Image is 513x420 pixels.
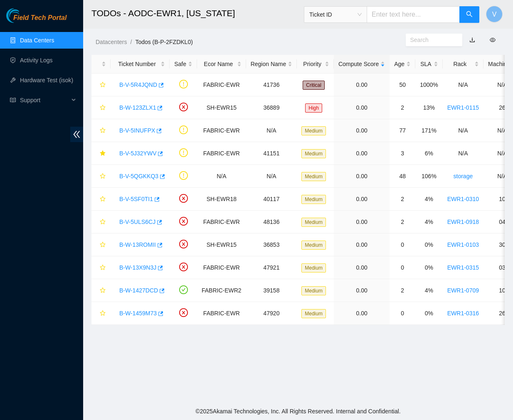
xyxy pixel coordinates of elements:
td: 0.00 [334,188,390,211]
span: High [305,103,322,113]
a: Data Centers [20,37,54,44]
a: B-V-5QGKKQ3 [119,173,158,179]
td: FABRIC-EWR [197,302,246,325]
a: B-V-5J32YWV [119,150,156,157]
a: Akamai TechnologiesField Tech Portal [6,15,67,26]
span: star [100,128,106,134]
span: Medium [301,195,326,204]
a: EWR1-0103 [447,241,479,248]
a: B-V-5SF0TI1 [119,196,153,202]
span: close-circle [179,308,188,317]
button: star [96,101,106,114]
a: storage [454,173,473,179]
span: star [100,173,106,180]
span: close-circle [179,217,188,226]
td: 13% [415,96,443,119]
span: star [100,219,106,226]
td: 0.00 [334,96,390,119]
a: Hardware Test (isok) [20,77,73,84]
button: star [96,261,106,274]
span: Support [20,92,69,108]
td: 0.00 [334,211,390,233]
td: FABRIC-EWR [197,211,246,233]
a: EWR1-0709 [447,287,479,294]
td: 106% [415,165,443,188]
span: / [130,39,132,45]
img: Akamai Technologies [6,8,42,23]
span: exclamation-circle [179,148,188,157]
td: 41151 [246,142,297,165]
a: EWR1-0316 [447,310,479,317]
td: 2 [390,279,415,302]
footer: © 2025 Akamai Technologies, Inc. All Rights Reserved. Internal and Confidential. [83,403,513,420]
a: Activity Logs [20,57,53,64]
a: EWR1-0310 [447,196,479,202]
span: Medium [301,218,326,227]
td: N/A [246,119,297,142]
td: FABRIC-EWR [197,74,246,96]
button: star [96,147,106,160]
button: V [486,6,503,22]
a: B-W-13X9N3J [119,264,156,271]
td: SH-EWR15 [197,96,246,119]
a: EWR1-0918 [447,219,479,225]
span: star [100,196,106,203]
a: B-W-123ZLX1 [119,104,156,111]
span: V [492,9,497,20]
td: 0% [415,302,443,325]
button: star [96,78,106,91]
td: 0.00 [334,119,390,142]
a: B-W-1427DCD [119,287,158,294]
a: EWR1-0115 [447,104,479,111]
td: 2 [390,96,415,119]
span: Critical [303,81,325,90]
td: 36889 [246,96,297,119]
span: Medium [301,286,326,295]
button: star [96,192,106,206]
span: close-circle [179,240,188,248]
span: Medium [301,126,326,135]
td: 48136 [246,211,297,233]
span: exclamation-circle [179,171,188,180]
button: star [96,307,106,320]
span: Field Tech Portal [13,14,67,22]
button: download [463,33,481,47]
input: Enter text here... [367,6,460,23]
button: star [96,284,106,297]
span: Medium [301,241,326,250]
span: Medium [301,309,326,318]
a: Datacenters [96,39,127,45]
td: 39158 [246,279,297,302]
input: Search [410,35,451,44]
span: exclamation-circle [179,125,188,134]
td: 50 [390,74,415,96]
button: star [96,215,106,228]
span: eye [490,37,496,43]
td: 0% [415,233,443,256]
td: SH-EWR15 [197,233,246,256]
td: 1000% [415,74,443,96]
td: 0.00 [334,302,390,325]
a: B-V-5ULS6CJ [119,219,155,225]
button: star [96,124,106,137]
button: search [459,6,479,23]
td: 171% [415,119,443,142]
td: N/A [246,165,297,188]
span: read [10,97,16,103]
td: 0.00 [334,142,390,165]
span: exclamation-circle [179,80,188,88]
td: 0.00 [334,256,390,279]
td: 3 [390,142,415,165]
td: N/A [197,165,246,188]
td: N/A [443,119,483,142]
td: N/A [443,142,483,165]
td: 47921 [246,256,297,279]
span: Medium [301,263,326,273]
td: 0 [390,302,415,325]
span: Medium [301,172,326,181]
span: star [100,82,106,88]
a: B-V-5R4JQND [119,81,157,88]
td: 36853 [246,233,297,256]
button: star [96,169,106,183]
span: star [100,265,106,271]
